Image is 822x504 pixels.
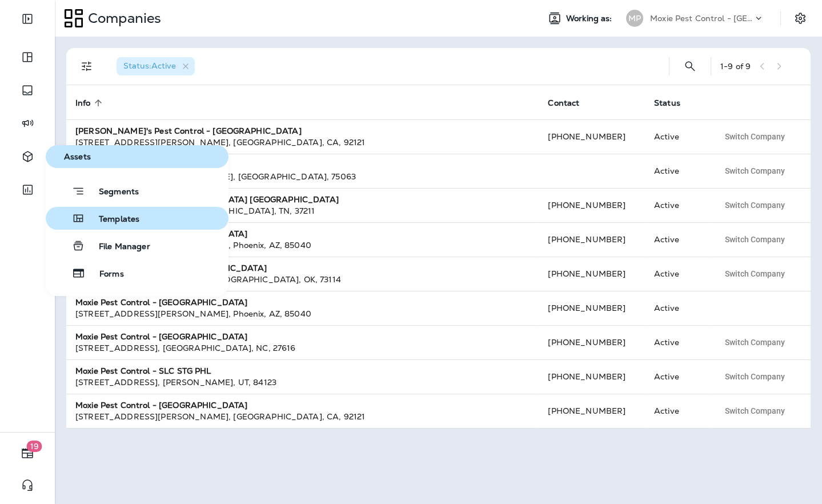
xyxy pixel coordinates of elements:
[46,145,228,168] button: Assets
[27,441,42,452] span: 19
[75,342,530,354] div: [STREET_ADDRESS] , [GEOGRAPHIC_DATA] , NC , 27616
[75,400,247,410] strong: Moxie Pest Control - [GEOGRAPHIC_DATA]
[645,325,709,359] td: Active
[75,171,530,182] div: [STREET_ADDRESS] , [PERSON_NAME] , [GEOGRAPHIC_DATA] , 75063
[46,207,228,230] button: Templates
[75,366,211,376] strong: Moxie Pest Control - SLC STG PHL
[46,262,228,285] button: Forms
[539,325,645,359] td: [PHONE_NUMBER]
[725,373,785,381] span: Switch Company
[75,137,530,148] div: [STREET_ADDRESS][PERSON_NAME] , [GEOGRAPHIC_DATA] , CA , 92121
[75,308,530,319] div: [STREET_ADDRESS][PERSON_NAME] , Phoenix , AZ , 85040
[75,411,530,422] div: [STREET_ADDRESS][PERSON_NAME] , [GEOGRAPHIC_DATA] , CA , 92121
[85,242,150,253] span: File Manager
[46,234,228,257] button: File Manager
[539,394,645,428] td: [PHONE_NUMBER]
[645,188,709,222] td: Active
[75,297,247,307] strong: Moxie Pest Control - [GEOGRAPHIC_DATA]
[46,179,228,202] button: Segments
[75,331,247,342] strong: Moxie Pest Control - [GEOGRAPHIC_DATA]
[790,8,811,29] button: Settings
[645,394,709,428] td: Active
[83,10,161,27] p: Companies
[645,154,709,188] td: Active
[626,10,643,27] div: MP
[725,338,785,346] span: Switch Company
[539,119,645,154] td: [PHONE_NUMBER]
[539,291,645,325] td: [PHONE_NUMBER]
[645,222,709,257] td: Active
[75,205,530,217] div: [GEOGRAPHIC_DATA] 510 , [GEOGRAPHIC_DATA] , TN , 37211
[75,239,530,251] div: [STREET_ADDRESS][PERSON_NAME] , Phoenix , AZ , 85040
[725,235,785,243] span: Switch Company
[539,257,645,291] td: [PHONE_NUMBER]
[539,359,645,394] td: [PHONE_NUMBER]
[86,269,124,280] span: Forms
[75,98,91,108] span: Info
[645,119,709,154] td: Active
[679,55,701,78] button: Search Companies
[123,61,176,71] span: Status : Active
[650,14,753,23] p: Moxie Pest Control - [GEOGRAPHIC_DATA]
[75,377,530,388] div: [STREET_ADDRESS] , [PERSON_NAME] , UT , 84123
[645,359,709,394] td: Active
[720,62,751,71] div: 1 - 9 of 9
[654,98,680,108] span: Status
[85,187,139,198] span: Segments
[11,7,43,30] button: Expand Sidebar
[725,133,785,141] span: Switch Company
[50,152,224,162] span: Assets
[645,257,709,291] td: Active
[645,291,709,325] td: Active
[566,14,615,23] span: Working as:
[75,55,98,78] button: Filters
[725,167,785,175] span: Switch Company
[725,270,785,278] span: Switch Company
[539,188,645,222] td: [PHONE_NUMBER]
[725,407,785,415] span: Switch Company
[539,222,645,257] td: [PHONE_NUMBER]
[75,126,302,136] strong: [PERSON_NAME]'s Pest Control - [GEOGRAPHIC_DATA]
[725,201,785,209] span: Switch Company
[548,98,579,108] span: Contact
[85,214,139,225] span: Templates
[75,274,530,285] div: [STREET_ADDRESS] , [US_STATE][GEOGRAPHIC_DATA] , OK , 73114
